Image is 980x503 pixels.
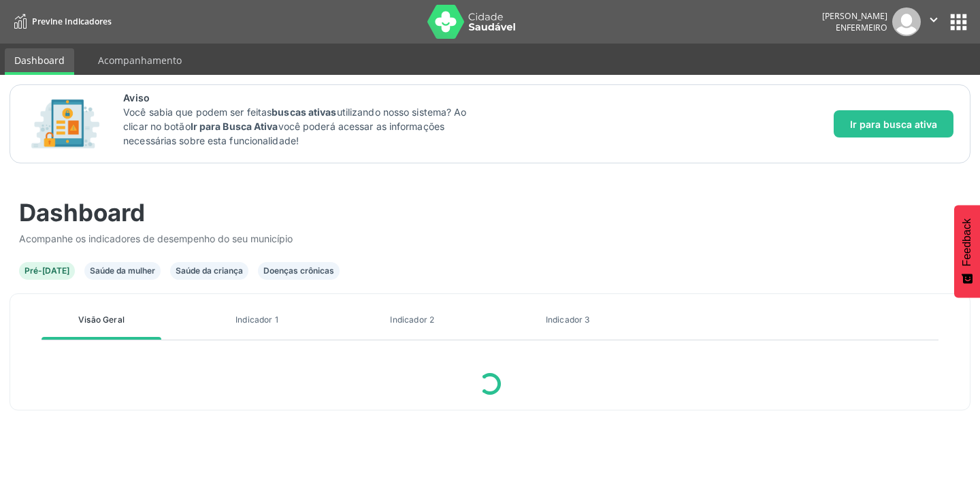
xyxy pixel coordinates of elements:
[947,10,970,34] button: apps
[197,308,316,331] a: Indicador 1
[19,198,961,227] div: Dashboard
[272,106,336,118] strong: buscas ativas
[834,110,953,137] button: Ir para busca ativa
[508,308,627,331] a: Indicador 3
[123,91,483,105] span: Aviso
[24,265,69,277] div: Pré-[DATE]
[19,231,961,246] div: Acompanhe os indicadores de desempenho do seu município
[263,265,334,277] div: Doenças crônicas
[90,265,155,277] div: Saúde da mulher
[892,7,921,36] img: img
[27,93,104,155] img: Imagem de CalloutCard
[5,48,74,75] a: Dashboard
[88,48,191,72] a: Acompanhamento
[850,117,937,131] span: Ir para busca ativa
[954,205,980,297] button: Feedback - Mostrar pesquisa
[822,10,887,22] div: [PERSON_NAME]
[961,218,973,266] span: Feedback
[921,7,947,36] button: 
[836,22,887,33] span: Enfermeiro
[926,12,941,27] i: 
[42,308,161,331] a: Visão Geral
[191,120,278,132] strong: Ir para Busca Ativa
[353,308,472,331] a: Indicador 2
[32,16,112,27] span: Previne Indicadores
[10,10,112,33] a: Previne Indicadores
[176,265,243,277] div: Saúde da criança
[123,105,483,148] p: Você sabia que podem ser feitas utilizando nosso sistema? Ao clicar no botão você poderá acessar ...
